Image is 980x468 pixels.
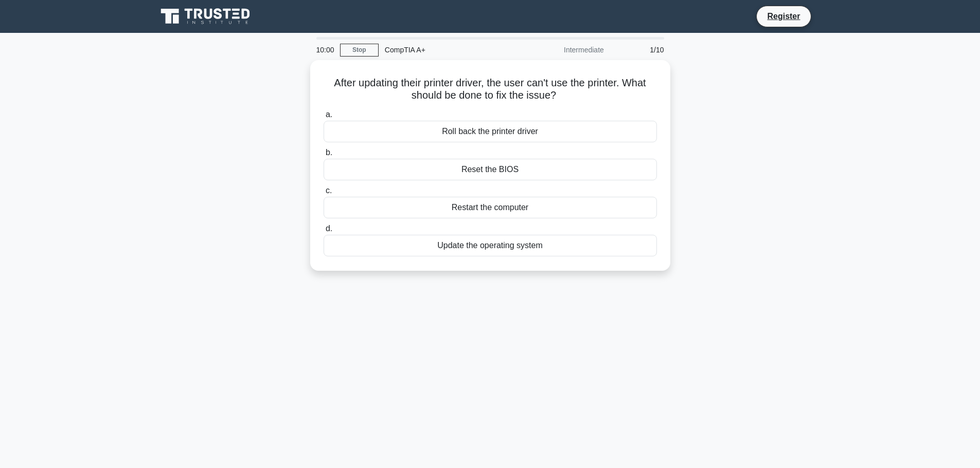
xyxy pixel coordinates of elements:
[324,197,657,218] div: Restart the computer
[379,40,520,60] div: CompTIA A+
[610,40,670,60] div: 1/10
[326,110,332,119] span: a.
[326,186,332,195] span: c.
[340,44,379,57] a: Stop
[324,235,657,256] div: Update the operating system
[310,40,340,60] div: 10:00
[323,77,658,102] h5: After updating their printer driver, the user can't use the printer. What should be done to fix t...
[324,159,657,180] div: Reset the BIOS
[761,10,806,23] a: Register
[520,40,610,60] div: Intermediate
[324,121,657,142] div: Roll back the printer driver
[326,148,332,157] span: b.
[326,224,332,233] span: d.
